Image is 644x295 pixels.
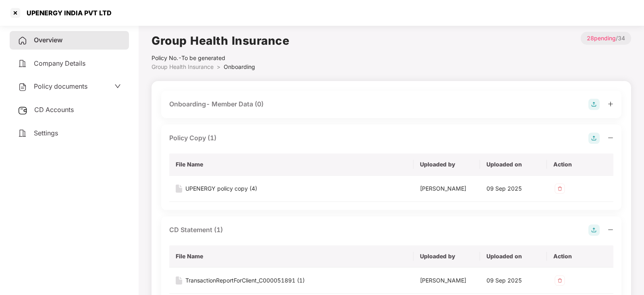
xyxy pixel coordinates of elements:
[588,133,600,144] img: svg+xml;base64,PHN2ZyB4bWxucz0iaHR0cDovL3d3dy53My5vcmcvMjAwMC9zdmciIHdpZHRoPSIyOCIgaGVpZ2h0PSIyOC...
[608,101,613,107] span: plus
[169,225,223,235] div: CD Statement (1)
[169,99,264,109] div: Onboarding- Member Data (0)
[34,36,62,44] span: Overview
[486,276,540,285] div: 09 Sep 2025
[169,154,413,176] th: File Name
[547,154,613,176] th: Action
[34,82,87,90] span: Policy documents
[176,276,182,285] img: svg+xml;base64,PHN2ZyB4bWxucz0iaHR0cDovL3d3dy53My5vcmcvMjAwMC9zdmciIHdpZHRoPSIxNiIgaGVpZ2h0PSIyMC...
[486,184,540,193] div: 09 Sep 2025
[152,54,289,62] div: Policy No.- To be generated
[185,184,257,193] div: UPENERGY policy copy (4)
[553,274,566,287] img: svg+xml;base64,PHN2ZyB4bWxucz0iaHR0cDovL3d3dy53My5vcmcvMjAwMC9zdmciIHdpZHRoPSIzMiIgaGVpZ2h0PSIzMi...
[169,133,216,143] div: Policy Copy (1)
[480,245,546,268] th: Uploaded on
[420,276,474,285] div: [PERSON_NAME]
[608,227,613,233] span: minus
[176,185,182,193] img: svg+xml;base64,PHN2ZyB4bWxucz0iaHR0cDovL3d3dy53My5vcmcvMjAwMC9zdmciIHdpZHRoPSIxNiIgaGVpZ2h0PSIyMC...
[18,106,28,115] img: svg+xml;base64,PHN2ZyB3aWR0aD0iMjUiIGhlaWdodD0iMjQiIHZpZXdCb3g9IjAgMCAyNSAyNCIgZmlsbD0ibm9uZSIgeG...
[413,245,480,268] th: Uploaded by
[224,63,255,70] span: Onboarding
[34,129,58,137] span: Settings
[34,59,85,67] span: Company Details
[547,245,613,268] th: Action
[588,224,600,236] img: svg+xml;base64,PHN2ZyB4bWxucz0iaHR0cDovL3d3dy53My5vcmcvMjAwMC9zdmciIHdpZHRoPSIyOCIgaGVpZ2h0PSIyOC...
[588,99,600,110] img: svg+xml;base64,PHN2ZyB4bWxucz0iaHR0cDovL3d3dy53My5vcmcvMjAwMC9zdmciIHdpZHRoPSIyOCIgaGVpZ2h0PSIyOC...
[152,63,214,70] span: Group Health Insurance
[18,129,27,138] img: svg+xml;base64,PHN2ZyB4bWxucz0iaHR0cDovL3d3dy53My5vcmcvMjAwMC9zdmciIHdpZHRoPSIyNCIgaGVpZ2h0PSIyNC...
[480,154,546,176] th: Uploaded on
[18,59,27,69] img: svg+xml;base64,PHN2ZyB4bWxucz0iaHR0cDovL3d3dy53My5vcmcvMjAwMC9zdmciIHdpZHRoPSIyNCIgaGVpZ2h0PSIyNC...
[22,9,112,17] div: UPENERGY INDIA PVT LTD
[608,135,613,141] span: minus
[152,32,289,50] h1: Group Health Insurance
[587,35,616,42] span: 28 pending
[169,245,413,268] th: File Name
[420,184,474,193] div: [PERSON_NAME]
[553,182,566,195] img: svg+xml;base64,PHN2ZyB4bWxucz0iaHR0cDovL3d3dy53My5vcmcvMjAwMC9zdmciIHdpZHRoPSIzMiIgaGVpZ2h0PSIzMi...
[18,36,27,46] img: svg+xml;base64,PHN2ZyB4bWxucz0iaHR0cDovL3d3dy53My5vcmcvMjAwMC9zdmciIHdpZHRoPSIyNCIgaGVpZ2h0PSIyNC...
[34,106,74,114] span: CD Accounts
[581,32,631,45] p: / 34
[217,63,220,70] span: >
[18,82,27,92] img: svg+xml;base64,PHN2ZyB4bWxucz0iaHR0cDovL3d3dy53My5vcmcvMjAwMC9zdmciIHdpZHRoPSIyNCIgaGVpZ2h0PSIyNC...
[413,154,480,176] th: Uploaded by
[114,83,121,89] span: down
[185,276,305,285] div: TransactionReportForClient_C000051891 (1)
